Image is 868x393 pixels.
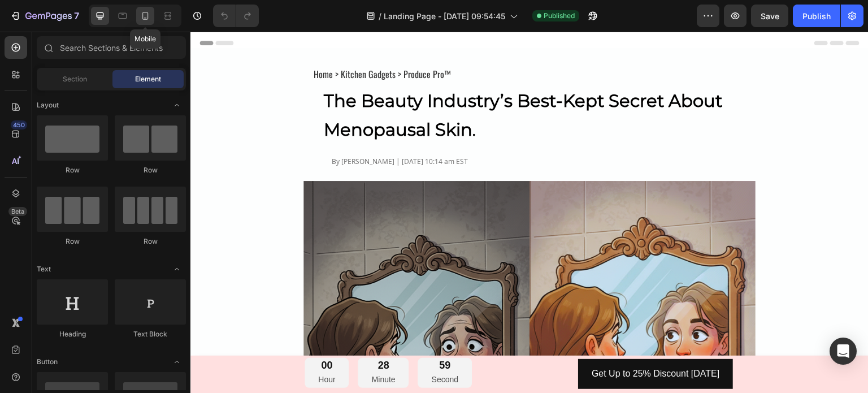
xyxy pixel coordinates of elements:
[115,236,186,247] div: Row
[761,11,779,21] span: Save
[37,357,58,367] span: Button
[133,58,532,109] strong: The Beauty Industry’s Best-Kept Secret About Menopausal Skin
[793,5,840,27] button: Publish
[5,5,84,27] button: 7
[384,10,505,22] span: Landing Page - [DATE] 09:54:45
[115,329,186,339] div: Text Block
[168,260,186,278] span: Toggle open
[63,74,87,84] span: Section
[135,74,161,84] span: Element
[282,89,285,108] strong: .
[802,10,831,22] div: Publish
[37,236,108,247] div: Row
[115,165,186,175] div: Row
[213,5,259,27] div: Undo/Redo
[830,338,857,365] div: Open Intercom Messenger
[37,165,108,175] div: Row
[241,327,267,340] div: 59
[168,353,186,371] span: Toggle open
[37,100,59,110] span: Layout
[544,11,575,21] span: Published
[141,124,436,148] p: By [PERSON_NAME] | [DATE] 10:14 am EST
[379,10,381,22] span: /
[37,329,108,339] div: Heading
[11,120,27,129] div: 450
[241,341,267,355] p: Second
[37,264,51,274] span: Text
[123,34,564,51] p: Home > Kitchen Gadgets > Produce Pro™
[8,207,27,216] div: Beta
[168,96,186,114] span: Toggle open
[388,327,542,357] a: Get Up to 25% Discount [DATE]
[401,334,529,351] p: Get Up to 25% Discount [DATE]
[37,36,186,59] input: Search Sections & Elements
[190,32,868,393] iframe: Design area
[74,9,79,23] p: 7
[751,5,788,27] button: Save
